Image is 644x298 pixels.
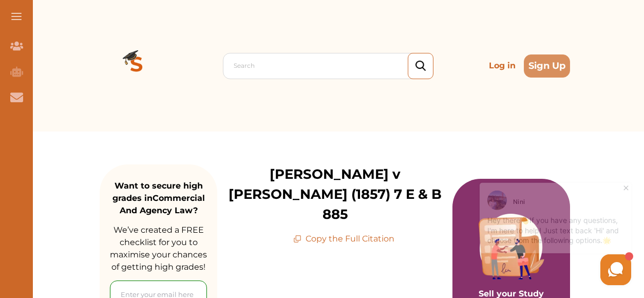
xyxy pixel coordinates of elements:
button: Sign Up [524,54,570,78]
strong: Want to secure high grades in Commercial And Agency Law ? [112,181,205,215]
p: Copy the Full Citation [293,233,394,245]
p: [PERSON_NAME] v [PERSON_NAME] (1857) 7 E & B 885 [217,164,452,225]
span: We’ve created a FREE checklist for you to maximise your chances of getting high grades! [110,225,207,272]
img: search_icon [415,61,426,71]
p: Log in [485,55,520,76]
iframe: HelpCrunch [477,176,634,288]
img: Logo [100,29,174,103]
